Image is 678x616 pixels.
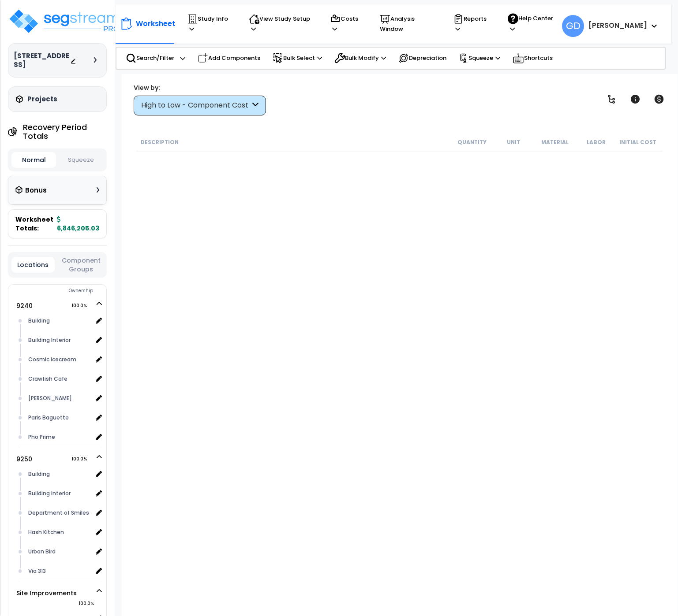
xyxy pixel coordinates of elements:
h3: Projects [27,95,57,104]
a: Site Improvements 100.0% [16,589,77,597]
p: Shortcuts [513,52,553,64]
div: Urban Bird [26,546,92,557]
p: Help Center [508,13,557,34]
div: Building [26,315,92,326]
button: Squeeze [58,152,103,168]
small: Description [141,139,179,146]
p: Costs [330,14,363,34]
div: Add Components [193,48,265,68]
p: Depreciation [398,53,446,63]
p: View Study Setup [249,14,313,34]
small: Unit [507,139,520,146]
small: Labor [587,139,606,146]
span: 100.0% [79,598,102,609]
div: Paris Baguette [26,412,92,423]
div: Depreciation [393,48,451,68]
div: High to Low - Component Cost [141,100,250,111]
p: Reports [453,14,491,34]
p: Add Components [198,53,260,63]
div: Shortcuts [508,48,558,69]
div: [PERSON_NAME] [26,393,92,404]
span: 100.0% [71,454,95,464]
p: Analysis Window [380,14,436,34]
small: Quantity [457,139,487,146]
b: 6,846,205.03 [57,215,99,233]
small: Material [541,139,569,146]
button: Component Groups [59,256,103,274]
span: 100.0% [71,301,95,311]
span: Worksheet Totals: [15,215,53,233]
h4: Recovery Period Totals [23,123,107,141]
a: 9240 100.0% [16,301,33,310]
div: Pho Prime [26,432,92,442]
p: Search/Filter [126,53,174,63]
div: Crawfish Cafe [26,374,92,384]
button: Normal [11,152,56,168]
img: logo_pro_r.png [8,8,123,34]
div: Building Interior [26,488,92,499]
b: [PERSON_NAME] [588,21,647,30]
span: GD [562,15,584,37]
p: Worksheet [136,18,175,30]
div: View by: [134,83,266,92]
h3: Bonus [25,187,47,194]
p: Squeeze [459,53,500,63]
button: Locations [11,257,55,273]
div: Building [26,469,92,479]
p: Bulk Modify [334,53,386,63]
p: Study Info [187,14,232,34]
div: Ownership [26,286,106,296]
div: Building Interior [26,335,92,345]
div: Cosmic Icecream [26,354,92,365]
div: Via 313 [26,566,92,576]
p: Bulk Select [273,53,322,63]
a: 9250 100.0% [16,455,32,464]
small: Initial Cost [619,139,656,146]
h3: [STREET_ADDRESS] [14,52,70,69]
div: Hash Kitchen [26,527,92,538]
div: Department of Smiles [26,508,92,518]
